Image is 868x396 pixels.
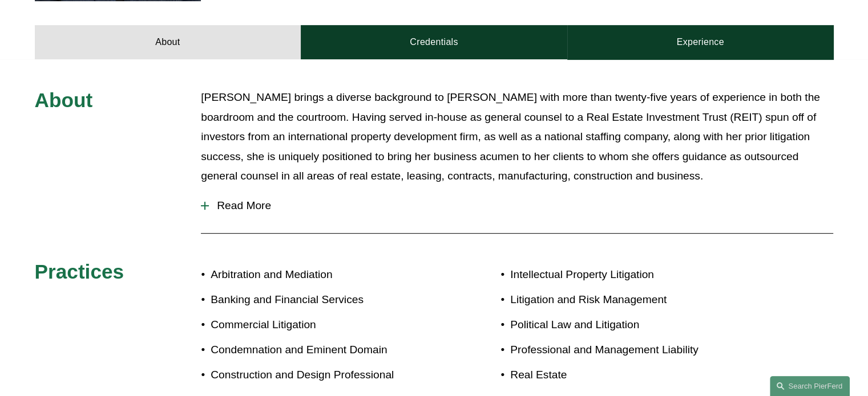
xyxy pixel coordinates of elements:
p: Construction and Design Professional [211,365,434,385]
span: Read More [209,199,833,212]
p: Litigation and Risk Management [510,290,767,310]
a: Experience [567,25,834,59]
span: About [35,89,93,111]
p: Intellectual Property Litigation [510,265,767,285]
a: Credentials [301,25,567,59]
a: About [35,25,301,59]
span: Practices [35,260,124,283]
a: Search this site [770,376,850,396]
p: Condemnation and Eminent Domain [211,340,434,360]
p: Arbitration and Mediation [211,265,434,285]
p: Commercial Litigation [211,315,434,335]
p: [PERSON_NAME] brings a diverse background to [PERSON_NAME] with more than twenty-five years of ex... [201,88,833,186]
button: Read More [201,191,833,221]
p: Political Law and Litigation [510,315,767,335]
p: Real Estate [510,365,767,385]
p: Banking and Financial Services [211,290,434,310]
p: Professional and Management Liability [510,340,767,360]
